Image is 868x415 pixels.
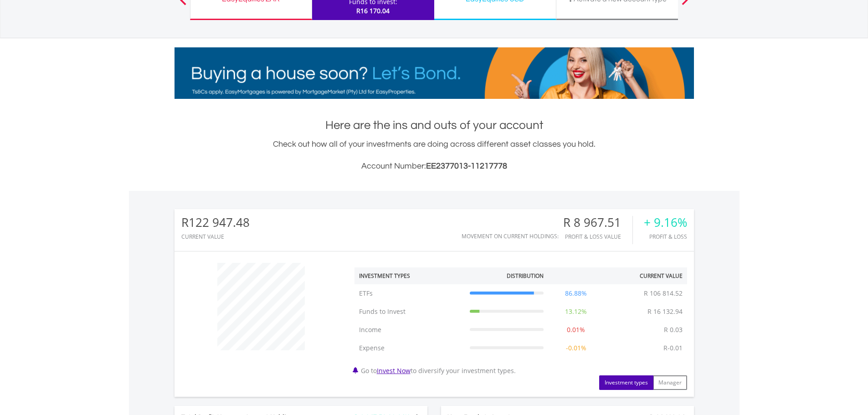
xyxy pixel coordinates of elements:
h1: Here are the ins and outs of your account [175,117,694,133]
div: Profit & Loss [644,234,687,240]
td: R 16 132.94 [643,302,687,321]
h3: Account Number: [175,160,694,173]
div: + 9.16% [644,216,687,229]
th: Investment Types [354,267,465,284]
div: Distribution [507,272,544,280]
td: R 106 814.52 [639,284,687,302]
div: Profit & Loss Value [563,234,632,240]
td: 0.01% [548,321,604,339]
img: EasyMortage Promotion Banner [175,47,694,99]
div: R122 947.48 [181,216,250,229]
td: Funds to Invest [354,302,465,321]
td: 13.12% [548,302,604,321]
div: Go to to diversify your investment types. [348,258,694,390]
td: R-0.01 [659,339,687,357]
a: Invest Now [377,366,411,375]
td: 86.88% [548,284,604,302]
div: CURRENT VALUE [181,234,250,240]
div: Movement on Current Holdings: [462,233,559,239]
td: Expense [354,339,465,357]
button: Investment types [599,375,653,390]
th: Current Value [604,267,687,284]
td: -0.01% [548,339,604,357]
td: R 0.03 [659,321,687,339]
div: Check out how all of your investments are doing across different asset classes you hold. [175,138,694,173]
span: EE2377013-11217778 [426,162,507,170]
span: R16 170.04 [356,6,390,15]
button: Manager [653,375,687,390]
div: R 8 967.51 [563,216,632,229]
td: ETFs [354,284,465,302]
td: Income [354,321,465,339]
